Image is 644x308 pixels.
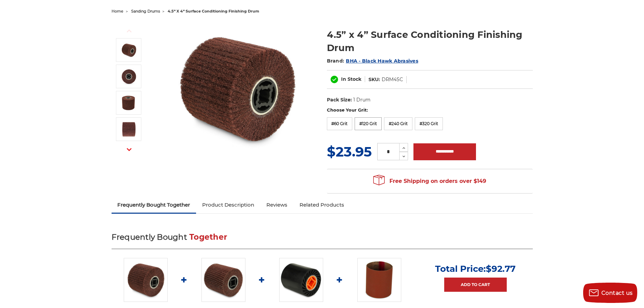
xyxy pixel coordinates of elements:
[353,96,371,103] dd: 1 Drum
[346,58,418,64] a: BHA - Black Hawk Abrasives
[260,197,293,212] a: Reviews
[124,258,168,302] img: 4.5 Inch Surface Conditioning Finishing Drum
[120,68,137,85] img: 4.5" x 4" Surface Conditioning Finishing Drum - 3/4 Inch Quad Key Arbor
[189,232,227,242] span: Together
[168,9,259,14] span: 4.5” x 4” surface conditioning finishing drum
[327,28,533,54] h1: 4.5” x 4” Surface Conditioning Finishing Drum
[121,24,137,38] button: Previous
[435,263,516,274] p: Total Price:
[169,21,305,156] img: 4.5 Inch Surface Conditioning Finishing Drum
[112,197,196,212] a: Frequently Bought Together
[120,94,137,111] img: Non Woven Finishing Sanding Drum
[327,96,352,103] dt: Pack Size:
[293,197,350,212] a: Related Products
[444,278,507,292] a: Add to Cart
[112,232,187,242] span: Frequently Bought
[121,142,137,157] button: Next
[112,9,123,14] a: home
[341,76,361,82] span: In Stock
[327,143,372,160] span: $23.95
[196,197,260,212] a: Product Description
[382,76,403,83] dd: DRM4SC
[583,283,637,303] button: Contact us
[601,290,633,296] span: Contact us
[120,42,137,58] img: 4.5 Inch Surface Conditioning Finishing Drum
[327,107,533,114] label: Choose Your Grit:
[327,58,344,64] span: Brand:
[120,121,137,138] img: 4.5” x 4” Surface Conditioning Finishing Drum
[486,263,516,274] span: $92.77
[131,9,160,14] a: sanding drums
[373,174,486,188] span: Free Shipping on orders over $149
[368,76,380,83] dt: SKU:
